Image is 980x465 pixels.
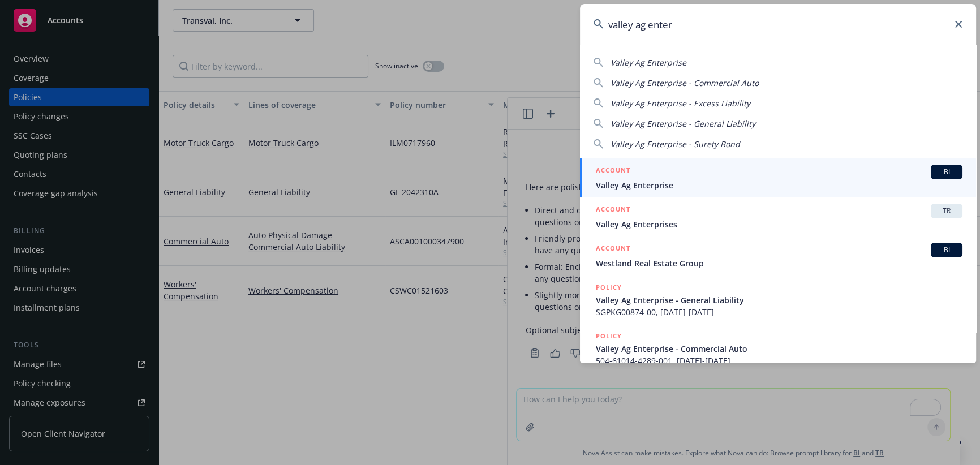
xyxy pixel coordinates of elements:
[580,275,976,324] a: POLICYValley Ag Enterprise - General LiabilitySGPKG00874-00, [DATE]-[DATE]
[611,77,759,88] span: Valley Ag Enterprise - Commercial Auto
[596,179,962,191] span: Valley Ag Enterprise
[611,98,750,109] span: Valley Ag Enterprise - Excess Liability
[935,245,958,255] span: BI
[935,206,958,216] span: TR
[611,118,755,129] span: Valley Ag Enterprise - General Liability
[611,139,740,149] span: Valley Ag Enterprise - Surety Bond
[580,324,976,373] a: POLICYValley Ag Enterprise - Commercial Auto504-61014-4289-001, [DATE]-[DATE]
[596,282,622,293] h5: POLICY
[596,330,622,342] h5: POLICY
[935,167,958,177] span: BI
[611,57,686,68] span: Valley Ag Enterprise
[596,204,630,217] h5: ACCOUNT
[580,236,976,275] a: ACCOUNTBIWestland Real Estate Group
[580,4,976,45] input: Search...
[596,257,962,269] span: Westland Real Estate Group
[596,306,962,318] span: SGPKG00874-00, [DATE]-[DATE]
[596,165,630,178] h5: ACCOUNT
[596,355,962,367] span: 504-61014-4289-001, [DATE]-[DATE]
[580,158,976,197] a: ACCOUNTBIValley Ag Enterprise
[596,218,962,230] span: Valley Ag Enterprises
[596,343,962,355] span: Valley Ag Enterprise - Commercial Auto
[596,243,630,256] h5: ACCOUNT
[596,294,962,306] span: Valley Ag Enterprise - General Liability
[580,197,976,236] a: ACCOUNTTRValley Ag Enterprises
